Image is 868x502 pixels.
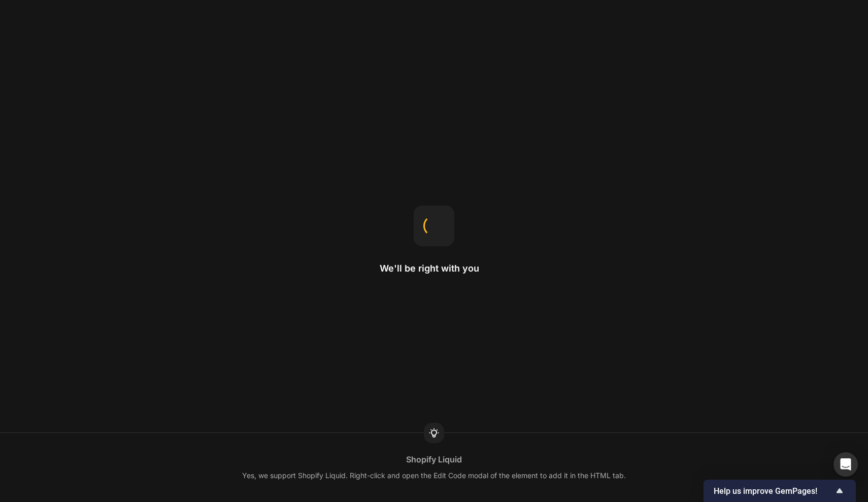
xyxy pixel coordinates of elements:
[242,470,626,482] div: Yes, we support Shopify Liquid. Right-click and open the Edit Code modal of the element to add it...
[714,486,833,496] span: Help us improve GemPages!
[833,452,858,477] div: Open Intercom Messenger
[380,262,488,275] h2: We'll be right with you
[714,485,846,497] button: Show survey - Help us improve GemPages!
[406,453,462,465] div: Shopify Liquid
